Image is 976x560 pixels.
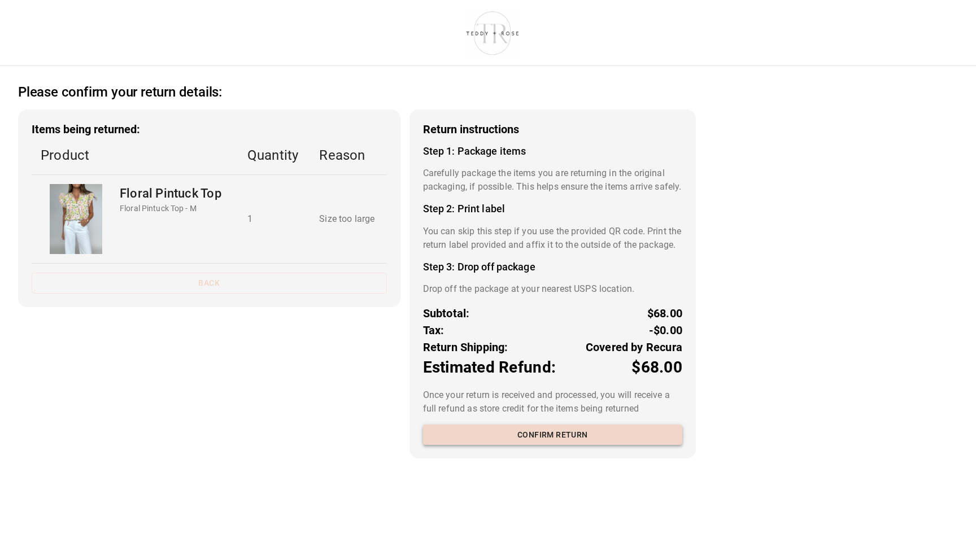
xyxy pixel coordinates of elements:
p: Once your return is received and processed, you will receive a full refund as store credit for th... [423,388,682,415]
p: $68.00 [631,356,682,379]
p: Return Shipping: [423,339,508,356]
p: Estimated Refund: [423,356,556,379]
p: Tax: [423,322,445,339]
p: You can skip this step if you use the provided QR code. Print the return label provided and affix... [423,225,682,252]
p: Quantity [247,145,302,165]
h3: Items being returned: [32,123,387,136]
p: Floral Pintuck Top - M [120,203,221,215]
p: $68.00 [647,305,682,322]
h2: Please confirm your return details: [18,84,222,100]
p: 1 [247,212,302,226]
p: Size too large [319,212,377,226]
img: shop-teddyrose.myshopify.com-d93983e8-e25b-478f-b32e-9430bef33fdd [461,8,525,57]
p: -$0.00 [649,322,682,339]
button: Back [32,273,387,294]
p: Carefully package the items you are returning in the original packaging, if possible. This helps ... [423,167,682,194]
p: Subtotal: [423,305,470,322]
p: Product [41,145,229,165]
h3: Return instructions [423,123,682,136]
p: Drop off the package at your nearest USPS location. [423,282,682,296]
p: Covered by Recura [586,339,682,356]
h4: Step 2: Print label [423,203,682,215]
h4: Step 1: Package items [423,145,682,158]
p: Reason [319,145,377,165]
button: Confirm return [423,425,682,445]
h4: Step 3: Drop off package [423,261,682,273]
p: Floral Pintuck Top [120,184,221,203]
